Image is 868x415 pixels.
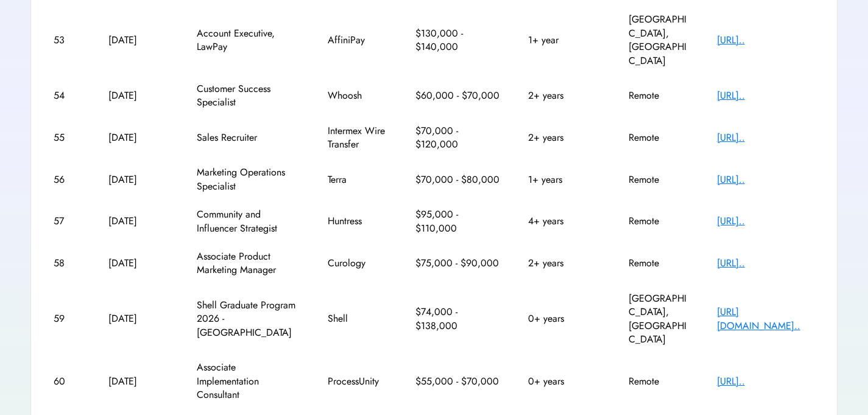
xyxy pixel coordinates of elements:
[717,375,814,388] div: [URL]..
[108,312,169,325] div: [DATE]
[328,34,389,47] div: AffiniPay
[54,375,81,388] div: 60
[629,13,690,68] div: [GEOGRAPHIC_DATA], [GEOGRAPHIC_DATA]
[528,375,601,388] div: 0+ years
[717,34,814,47] div: [URL]..
[415,27,501,54] div: $130,000 - $140,000
[108,173,169,186] div: [DATE]
[108,34,169,47] div: [DATE]
[108,375,169,388] div: [DATE]
[328,257,389,270] div: Curology
[528,215,601,228] div: 4+ years
[415,305,501,333] div: $74,000 - $138,000
[197,208,300,235] div: Community and Influencer Strategist
[528,257,601,270] div: 2+ years
[528,34,601,47] div: 1+ year
[197,131,300,144] div: Sales Recruiter
[54,173,81,186] div: 56
[328,124,389,152] div: Intermex Wire Transfer
[629,215,690,228] div: Remote
[197,299,300,339] div: Shell Graduate Program 2026 - [GEOGRAPHIC_DATA]
[328,173,389,186] div: Terra
[197,361,300,402] div: Associate Implementation Consultant
[629,173,690,186] div: Remote
[629,257,690,270] div: Remote
[415,124,501,152] div: $70,000 - $120,000
[197,250,300,277] div: Associate Product Marketing Manager
[717,305,814,333] div: [URL][DOMAIN_NAME]..
[717,173,814,186] div: [URL]..
[328,312,389,325] div: Shell
[528,89,601,102] div: 2+ years
[415,257,501,270] div: $75,000 - $90,000
[197,27,300,54] div: Account Executive, LawPay
[629,375,690,388] div: Remote
[328,375,389,388] div: ProcessUnity
[629,292,690,347] div: [GEOGRAPHIC_DATA], [GEOGRAPHIC_DATA]
[717,131,814,144] div: [URL]..
[54,312,81,325] div: 59
[197,82,300,110] div: Customer Success Specialist
[717,215,814,228] div: [URL]..
[629,131,690,144] div: Remote
[108,215,169,228] div: [DATE]
[108,89,169,102] div: [DATE]
[328,89,389,102] div: Whoosh
[415,375,501,388] div: $55,000 - $70,000
[54,215,81,228] div: 57
[54,257,81,270] div: 58
[328,215,389,228] div: Huntress
[54,89,81,102] div: 54
[717,257,814,270] div: [URL]..
[54,34,81,47] div: 53
[54,131,81,144] div: 55
[717,89,814,102] div: [URL]..
[528,312,601,325] div: 0+ years
[629,89,690,102] div: Remote
[415,89,501,102] div: $60,000 - $70,000
[415,173,501,186] div: $70,000 - $80,000
[415,208,501,235] div: $95,000 - $110,000
[528,173,601,186] div: 1+ years
[108,131,169,144] div: [DATE]
[108,257,169,270] div: [DATE]
[528,131,601,144] div: 2+ years
[197,166,300,193] div: Marketing Operations Specialist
